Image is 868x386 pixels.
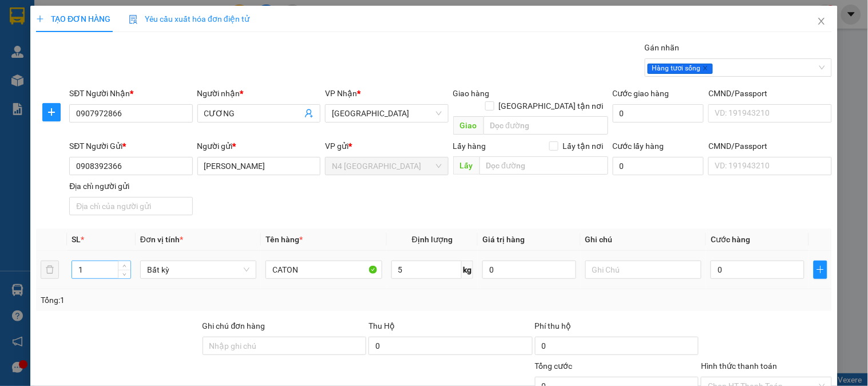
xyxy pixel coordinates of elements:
[483,116,608,135] input: Dọc đường
[814,261,827,279] button: plus
[482,235,525,244] span: Giá trị hàng
[36,15,44,23] span: plus
[325,140,448,152] div: VP gửi
[645,43,680,52] label: Gán nhãn
[36,14,110,23] span: TẠO ĐƠN HÀNG
[613,141,664,151] label: Cước lấy hàng
[304,109,314,118] span: user-add
[585,261,701,279] input: Ghi Chú
[535,320,699,337] div: Phí thu hộ
[494,100,608,112] span: [GEOGRAPHIC_DATA] tận nơi
[129,15,138,24] img: icon
[332,105,441,122] span: Phước Bình
[69,197,192,215] input: Địa chỉ của người gửi
[118,270,130,278] span: Decrease Value
[453,89,490,98] span: Giao hàng
[72,235,81,244] span: SL
[42,103,61,121] button: plus
[817,17,826,26] span: close
[203,337,367,355] input: Ghi chú đơn hàng
[482,261,576,279] input: 0
[69,87,192,100] div: SĐT Người Nhận
[462,261,473,279] span: kg
[453,141,486,151] span: Lấy hàng
[140,235,183,244] span: Đơn vị tính
[129,14,249,23] span: Yêu cầu xuất hóa đơn điện tử
[147,261,249,278] span: Bất kỳ
[118,261,130,270] span: Increase Value
[581,229,706,251] th: Ghi chú
[703,65,708,71] span: close
[332,157,441,175] span: N4 Bình Phước
[197,140,320,152] div: Người gửi
[43,108,60,117] span: plus
[711,235,750,244] span: Cước hàng
[613,157,704,175] input: Cước lấy hàng
[535,361,573,371] span: Tổng cước
[701,361,777,371] label: Hình thức thanh toán
[806,6,838,38] button: Close
[368,321,395,330] span: Thu Hộ
[708,140,831,152] div: CMND/Passport
[453,116,483,135] span: Giao
[814,265,827,274] span: plus
[453,156,479,175] span: Lấy
[121,271,128,278] span: down
[708,87,831,100] div: CMND/Passport
[613,104,704,123] input: Cước giao hàng
[412,235,453,244] span: Định lượng
[69,180,192,192] div: Địa chỉ người gửi
[41,261,59,279] button: delete
[265,235,303,244] span: Tên hàng
[648,64,713,74] span: Hàng tươi sống
[613,89,669,98] label: Cước giao hàng
[121,263,128,270] span: up
[325,89,357,98] span: VP Nhận
[558,140,608,152] span: Lấy tận nơi
[69,140,192,152] div: SĐT Người Gửi
[479,156,608,175] input: Dọc đường
[197,87,320,100] div: Người nhận
[265,261,382,279] input: VD: Bàn, Ghế
[203,321,265,330] label: Ghi chú đơn hàng
[41,294,336,306] div: Tổng: 1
